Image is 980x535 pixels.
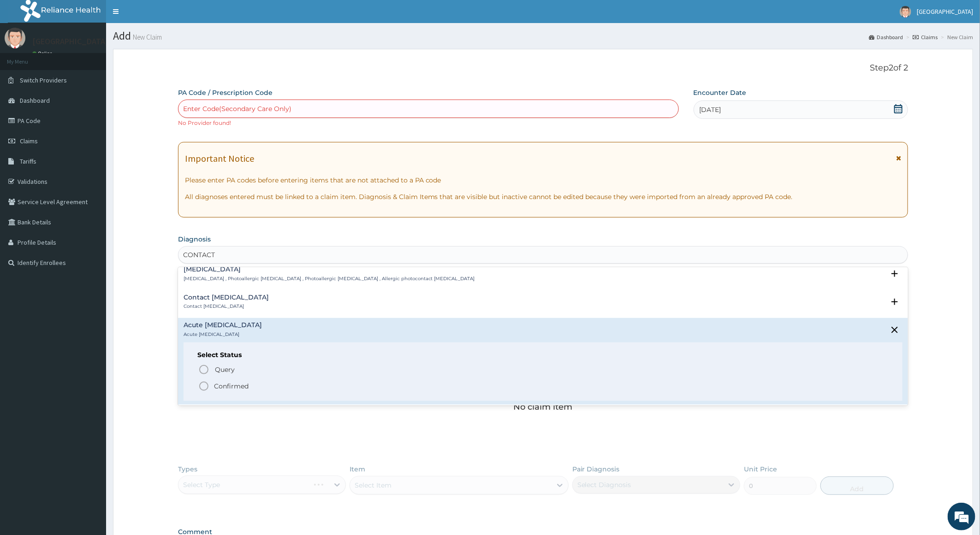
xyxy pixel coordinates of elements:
div: Chat with us now [48,52,155,64]
span: We're online! [53,116,127,209]
img: User Image [5,28,25,48]
div: Minimize live chat window [151,5,173,27]
i: close select status [889,324,900,335]
textarea: Type your message and hit 'Enter' [5,252,176,284]
label: Diagnosis [178,235,211,244]
label: Encounter Date [694,88,747,97]
a: Claims [913,33,938,41]
li: New Claim [938,33,973,41]
small: New Claim [131,34,162,41]
p: No claim item [513,402,572,412]
span: Query [215,365,235,374]
img: User Image [900,6,911,18]
i: status option filled [198,381,209,392]
span: Tariffs [20,157,36,165]
i: open select status [889,268,900,279]
a: Online [32,50,54,57]
img: d_794563401_company_1708531726252_794563401 [17,46,37,69]
p: Step 2 of 2 [178,63,909,73]
p: All diagnoses entered must be linked to a claim item. Diagnosis & Claim Items that are visible bu... [185,192,902,201]
p: [MEDICAL_DATA] , Photoallergic [MEDICAL_DATA] , Photoallergic [MEDICAL_DATA] , Allergic photocont... [184,276,475,282]
p: [GEOGRAPHIC_DATA] [32,37,108,46]
h1: Add [113,30,973,42]
h6: Select Status [197,352,889,359]
p: Acute [MEDICAL_DATA] [184,331,262,338]
p: Confirmed [214,382,249,391]
i: open select status [889,296,900,307]
div: Enter Code(Secondary Care Only) [183,104,291,113]
h4: [MEDICAL_DATA] [184,266,475,273]
span: Dashboard [20,96,50,105]
small: No Provider found! [178,119,231,126]
p: Contact [MEDICAL_DATA] [184,303,269,310]
a: Dashboard [869,33,903,41]
i: status option query [198,364,209,375]
span: [GEOGRAPHIC_DATA] [917,7,973,16]
h1: Important Notice [185,153,254,164]
h4: Acute [MEDICAL_DATA] [184,322,262,329]
span: Claims [20,137,38,145]
label: PA Code / Prescription Code [178,88,273,97]
span: Switch Providers [20,76,67,84]
span: [DATE] [700,105,721,114]
p: Please enter PA codes before entering items that are not attached to a PA code [185,176,902,185]
h4: Contact [MEDICAL_DATA] [184,294,269,301]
